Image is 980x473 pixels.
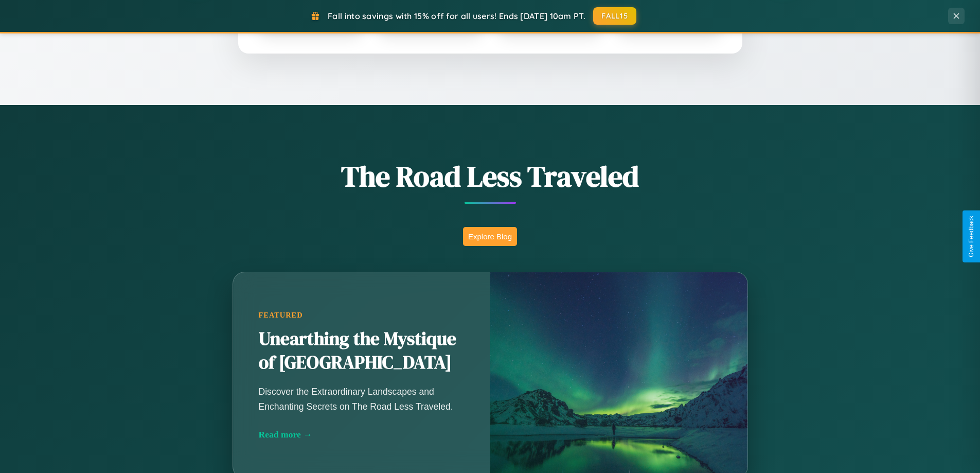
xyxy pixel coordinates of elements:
div: Give Feedback [968,216,975,257]
h1: The Road Less Traveled [182,156,799,196]
p: Discover the Extraordinary Landscapes and Enchanting Secrets on The Road Less Traveled. [259,384,465,413]
div: Featured [259,311,465,320]
h2: Unearthing the Mystique of [GEOGRAPHIC_DATA] [259,327,465,375]
button: Explore Blog [463,227,517,246]
button: FALL15 [593,7,636,25]
div: Read more → [259,429,465,440]
span: Fall into savings with 15% off for all users! Ends [DATE] 10am PT. [328,11,585,21]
